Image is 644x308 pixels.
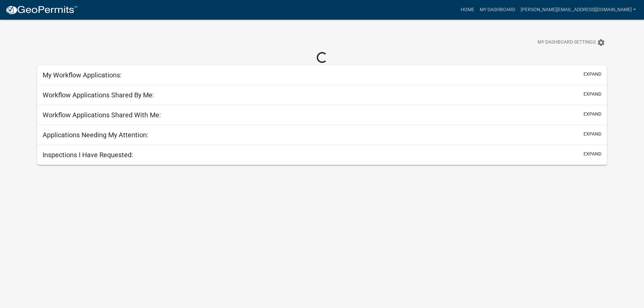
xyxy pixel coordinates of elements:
[477,3,518,16] a: My Dashboard
[583,150,601,158] button: expand
[43,91,154,99] h5: Workflow Applications Shared By Me:
[538,39,596,47] span: My Dashboard Settings
[43,111,161,119] h5: Workflow Applications Shared With Me:
[43,151,133,159] h5: Inspections I Have Requested:
[583,71,601,78] button: expand
[583,111,601,118] button: expand
[597,39,605,47] i: settings
[43,71,122,79] h5: My Workflow Applications:
[43,131,148,139] h5: Applications Needing My Attention:
[532,36,611,49] button: My Dashboard Settingssettings
[518,3,639,16] a: [PERSON_NAME][EMAIL_ADDRESS][DOMAIN_NAME]
[458,3,477,16] a: Home
[583,91,601,98] button: expand
[583,131,601,138] button: expand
